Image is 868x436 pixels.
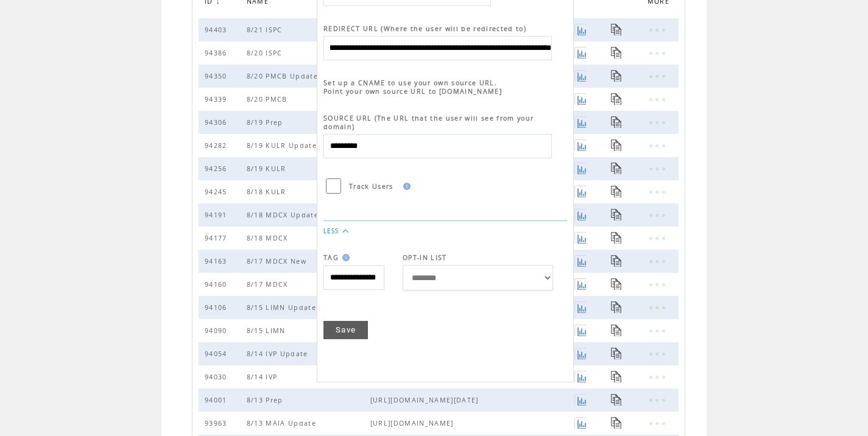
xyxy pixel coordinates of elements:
[323,253,339,262] span: TAG
[205,419,230,427] span: 93963
[247,303,319,312] span: 8/15 LIMN Update
[370,419,574,427] span: https://myemail.constantcontact.com/-NYSE-American--MAIA--Goes-Green-And-Could-Draw-Serious-Buzz-...
[323,87,502,96] span: Point your own source URL to [DOMAIN_NAME]
[247,350,311,358] span: 8/14 IVP Update
[339,254,350,261] img: help.gif
[611,417,623,429] a: Click to copy URL for text blast to clipboard
[205,396,230,404] span: 94001
[403,253,447,262] span: OPT-IN LIST
[574,371,586,382] a: Click to view a graph
[574,394,586,406] a: Click to view a graph
[574,325,586,336] a: Click to view a graph
[247,373,281,381] span: 8/14 IVP
[323,79,497,87] span: Set up a CNAME to use your own source URL.
[323,321,368,339] a: Save
[611,301,623,313] a: Click to copy URL for text blast to clipboard
[370,396,574,404] span: https://myemail.constantcontact.com/Thursday-s-Radar--This-Low-Float-Nasdaq-Idea-Just-Closed-Abov...
[247,396,286,404] span: 8/13 Prep
[323,227,339,235] a: LESS
[611,371,623,382] a: Click to copy URL for text blast to clipboard
[323,114,534,131] span: SOURCE URL (The URL that the user will see from your domain)
[611,325,623,336] a: Click to copy URL for text blast to clipboard
[323,24,526,33] span: REDIRECT URL (Where the user will be redirected to)
[611,348,623,359] a: Click to copy URL for text blast to clipboard
[247,326,289,335] span: 8/15 LIMN
[400,183,411,190] img: help.gif
[205,303,230,312] span: 94106
[574,348,586,359] a: Click to view a graph
[205,373,230,381] span: 94030
[205,326,230,335] span: 94090
[205,350,230,358] span: 94054
[574,301,586,313] a: Click to view a graph
[611,394,623,406] a: Click to copy URL for text blast to clipboard
[574,417,586,429] a: Click to view a graph
[247,419,319,427] span: 8/13 MAIA Update
[349,182,393,191] span: Track Users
